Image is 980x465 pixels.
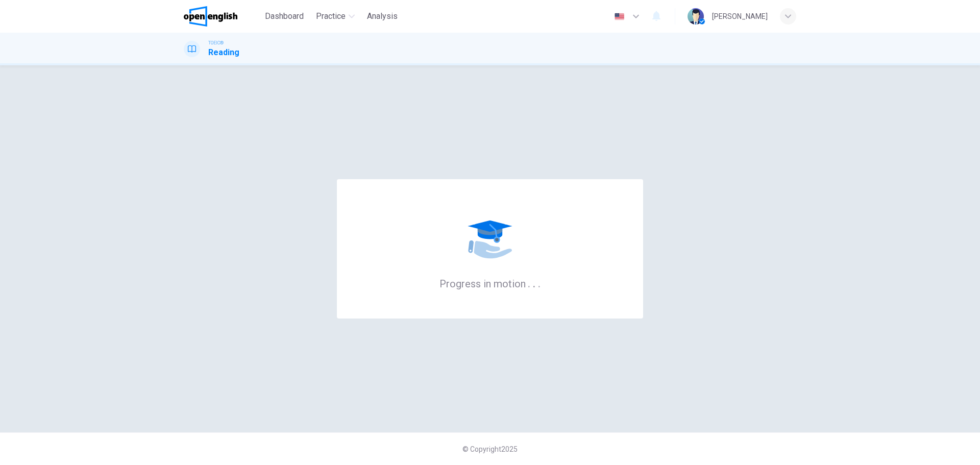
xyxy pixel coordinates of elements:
[363,7,402,26] button: Analysis
[537,274,541,291] h6: .
[527,274,531,291] h6: .
[712,10,768,22] div: [PERSON_NAME]
[312,7,359,26] button: Practice
[184,6,237,27] img: OpenEnglish logo
[265,10,304,22] span: Dashboard
[613,13,626,20] img: en
[462,445,518,453] span: © Copyright 2025
[208,39,224,46] span: TOEIC®
[316,10,346,22] span: Practice
[261,7,308,26] button: Dashboard
[184,6,261,27] a: OpenEnglish logo
[688,8,704,25] img: Profile picture
[439,277,541,290] h6: Progress in motion
[208,46,239,59] h1: Reading
[367,10,398,22] span: Analysis
[532,274,536,291] h6: .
